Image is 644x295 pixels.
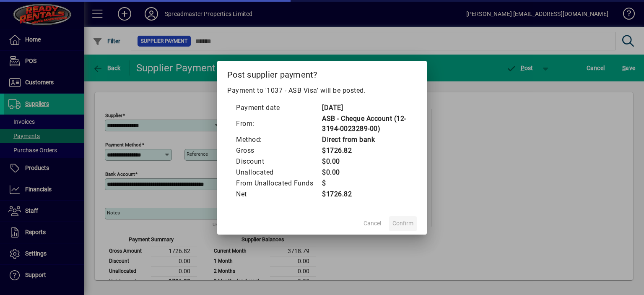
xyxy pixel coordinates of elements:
td: Unallocated [236,167,322,178]
td: Payment date [236,102,322,113]
td: From Unallocated Funds [236,178,322,189]
td: ASB - Cheque Account (12-3194-0023289-00) [322,113,408,134]
td: Discount [236,156,322,167]
td: Net [236,189,322,200]
td: [DATE] [322,102,408,113]
td: $0.00 [322,156,408,167]
td: Direct from bank [322,134,408,145]
h2: Post supplier payment? [217,61,427,85]
td: $0.00 [322,167,408,178]
td: Gross [236,145,322,156]
td: Method: [236,134,322,145]
td: $1726.82 [322,145,408,156]
td: $ [322,178,408,189]
td: From: [236,113,322,134]
p: Payment to '1037 - ASB Visa' will be posted. [227,86,417,96]
td: $1726.82 [322,189,408,200]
